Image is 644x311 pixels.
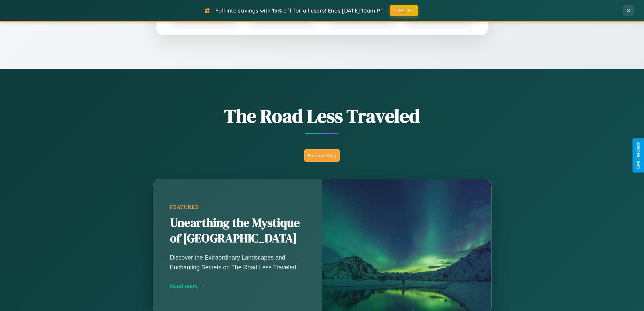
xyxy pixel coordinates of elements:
p: Discover the Extraordinary Landscapes and Enchanting Secrets on The Road Less Traveled. [170,253,305,272]
div: Featured [170,204,305,210]
div: Read more → [170,282,305,289]
span: Fall into savings with 15% off for all users! Ends [DATE] 10am PT. [215,7,385,14]
button: FALL15 [390,5,418,16]
h2: Unearthing the Mystique of [GEOGRAPHIC_DATA] [170,215,305,246]
button: Explore Blog [304,149,340,162]
h1: The Road Less Traveled [119,103,525,129]
div: Give Feedback [636,142,641,169]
